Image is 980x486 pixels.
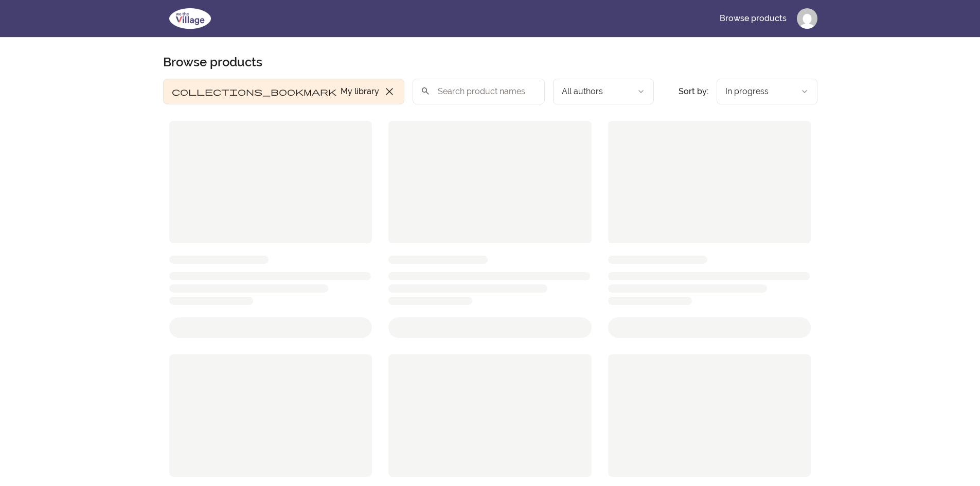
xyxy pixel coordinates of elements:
[717,79,817,104] button: Product sort options
[413,79,545,104] input: Search product names
[421,84,430,98] span: search
[711,6,817,31] nav: Main
[383,85,396,98] span: close
[163,79,404,104] button: Filter by My library
[163,6,217,31] img: We The Village logo
[797,8,817,29] img: Profile image for Graham Pergande
[711,6,795,31] a: Browse products
[553,79,654,104] button: Filter by author
[163,54,262,70] h1: Browse products
[679,86,708,96] span: Sort by:
[172,85,336,98] span: collections_bookmark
